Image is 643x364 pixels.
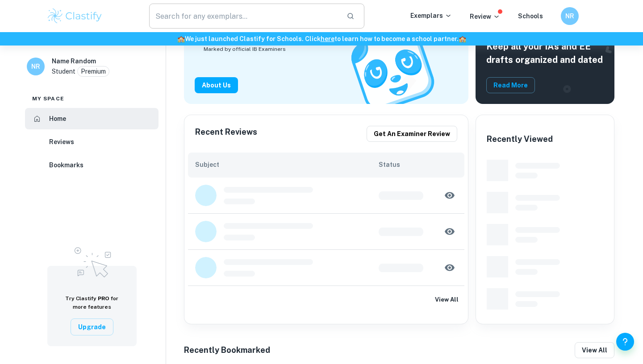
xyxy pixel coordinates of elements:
[367,126,457,142] button: Get an examiner review
[49,114,66,124] h6: Home
[177,35,185,42] span: 🏫
[195,77,238,93] button: About Us
[204,45,286,53] span: Marked by official IB Examiners
[46,7,103,25] img: Clastify logo
[31,62,41,71] h6: NR
[575,342,614,358] button: View all
[616,333,634,351] button: Help and Feedback
[487,133,553,145] h6: Recently Viewed
[410,11,452,21] p: Exemplars
[379,160,457,170] h6: Status
[432,293,461,306] button: View All
[518,12,543,20] a: Schools
[25,108,159,129] a: Home
[561,7,579,25] button: NR
[58,294,126,311] h6: Try Clastify for more features
[70,242,114,280] img: Upgrade to Pro
[459,35,466,42] span: 🏫
[149,4,339,29] input: Search for any exemplars...
[25,154,159,176] a: Bookmarks
[98,295,109,302] span: PRO
[81,66,106,76] p: Premium
[184,344,270,356] h6: Recently Bookmarked
[486,77,535,93] button: Read More
[49,137,74,147] h6: Reviews
[32,95,64,103] span: My space
[49,160,84,170] h6: Bookmarks
[565,11,575,21] h6: NR
[195,126,257,142] h6: Recent Reviews
[52,56,96,66] h6: Name Random
[52,66,75,76] p: Student
[2,34,641,44] h6: We just launched Clastify for Schools. Click to learn how to become a school partner.
[470,12,500,21] p: Review
[25,131,159,153] a: Reviews
[195,160,379,170] h6: Subject
[321,35,334,42] a: here
[71,318,113,335] button: Upgrade
[486,40,604,66] h5: Keep all your IAs and EE drafts organized and dated
[184,286,468,314] a: View All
